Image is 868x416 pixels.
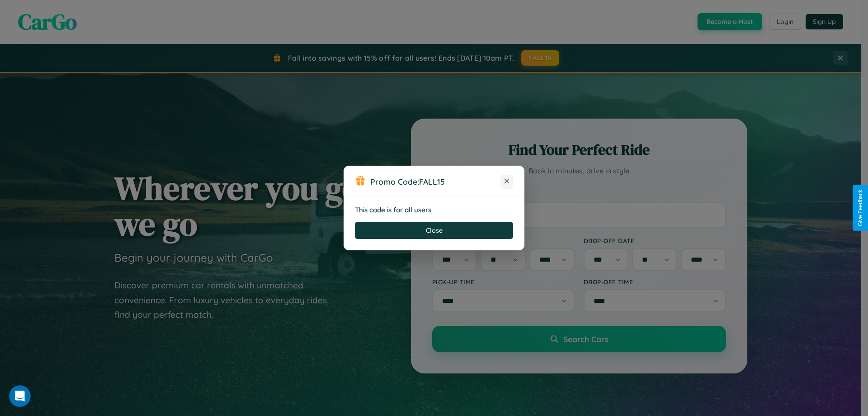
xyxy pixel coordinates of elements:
h3: Promo Code: [370,177,500,186]
button: Close [355,222,513,239]
strong: This code is for all users [355,206,431,214]
iframe: Intercom live chat [9,385,31,407]
b: FALL15 [419,177,445,186]
div: Give Feedback [857,190,863,226]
